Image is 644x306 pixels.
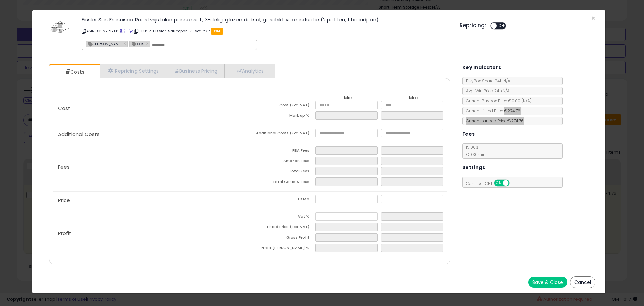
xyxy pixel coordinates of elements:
[463,144,486,157] span: 15.00 %
[225,64,274,78] a: Analytics
[146,40,150,46] a: ×
[463,152,486,157] span: €0.30 min
[463,118,524,124] span: Current Landed Price: €274.76
[463,98,532,104] span: Current Buybox Price:
[53,132,250,137] p: Additional Costs
[508,180,519,186] span: OFF
[315,95,381,101] th: Min
[495,180,503,186] span: ON
[49,17,69,37] img: 31cUx+VwokL._SL60_.jpg
[130,41,144,47] span: OOS
[591,13,595,23] span: ×
[211,28,223,35] span: FBA
[119,28,123,34] a: BuyBox page
[462,130,475,138] h5: Fees
[82,17,449,22] h3: Fissler San Francisco Roestvrijstalen pannenset, 3-delig, glazen deksel, geschikt voor inductie (...
[528,277,567,288] button: Save & Close
[463,181,519,186] span: Consider CPT:
[250,177,315,188] td: Total Costs & Fees
[250,223,315,233] td: Listed Price (Exc. VAT)
[250,146,315,157] td: FBA Fees
[53,106,250,111] p: Cost
[497,23,507,29] span: OFF
[53,164,250,170] p: Fees
[463,78,511,84] span: BuyBox Share 24h: N/A
[463,88,510,94] span: Avg. Win Price 24h: N/A
[123,40,127,46] a: ×
[462,163,485,172] h5: Settings
[250,167,315,177] td: Total Fees
[129,28,133,34] a: Your listing only
[570,276,595,288] button: Cancel
[250,111,315,122] td: Mark up %
[250,101,315,111] td: Cost (Exc. VAT)
[49,65,99,79] a: Costs
[250,244,315,254] td: Profit [PERSON_NAME] %
[250,233,315,244] td: Gross Profit
[508,98,532,104] span: €0.00
[166,64,225,78] a: Business Pricing
[53,231,250,236] p: Profit
[463,108,520,114] span: Current Listed Price: €274.76
[462,63,501,72] h5: Key Indicators
[521,98,532,104] span: ( N/A )
[82,25,449,36] p: ASIN: B09N7R1YXP | SKU: E2-Fissler-Saucepan-3-set-YXP
[381,95,447,101] th: Max
[250,212,315,223] td: Vat %
[250,195,315,205] td: Listed
[250,129,315,139] td: Additional Costs (Exc. VAT)
[124,28,128,34] a: All offer listings
[250,157,315,167] td: Amazon Fees
[86,41,122,47] span: [PERSON_NAME]
[53,198,250,203] p: Price
[100,64,166,78] a: Repricing Settings
[460,23,486,28] h5: Repricing:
